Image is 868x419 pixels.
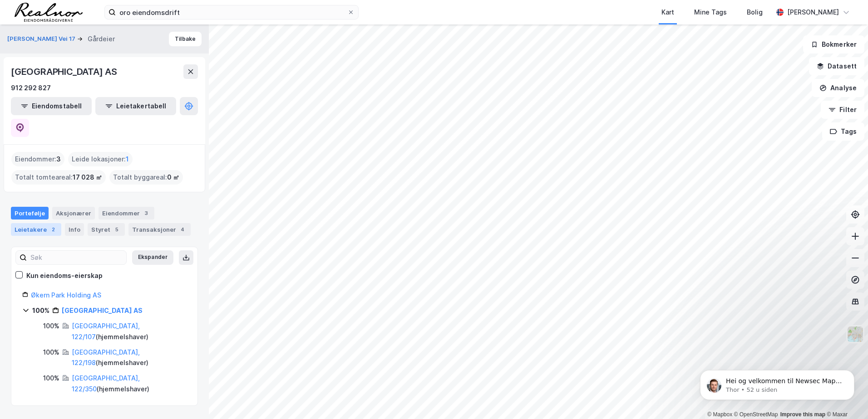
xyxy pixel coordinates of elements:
[11,152,64,166] div: Eiendommer :
[15,3,83,22] img: realnor-logo.934646d98de889bb5806.png
[847,326,864,343] img: Z
[27,251,126,264] input: Søk
[26,270,103,281] div: Kun eiendoms-eierskap
[43,321,59,331] div: 100%
[62,307,143,314] a: [GEOGRAPHIC_DATA] AS
[132,250,173,265] button: Ekspander
[178,225,187,234] div: 4
[747,7,763,18] div: Bolig
[11,170,106,185] div: Totalt tomteareal :
[809,57,864,75] button: Datasett
[68,152,133,166] div: Leide lokasjoner :
[780,411,825,418] a: Improve this map
[72,347,187,369] div: ( hjemmelshaver )
[56,154,61,165] span: 3
[11,223,61,236] div: Leietakere
[787,7,839,18] div: [PERSON_NAME]
[734,411,778,418] a: OpenStreetMap
[812,79,864,97] button: Analyse
[707,411,732,418] a: Mapbox
[142,209,151,218] div: 3
[661,7,674,18] div: Kart
[73,172,102,183] span: 17 028 ㎡
[7,34,77,44] button: [PERSON_NAME] Vei 17
[88,223,125,236] div: Styret
[694,7,727,18] div: Mine Tags
[126,154,129,165] span: 1
[32,305,49,316] div: 100%
[31,291,101,299] a: Økern Park Holding AS
[11,83,51,93] div: 912 292 827
[72,321,187,342] div: ( hjemmelshaver )
[128,223,191,236] div: Transaksjoner
[49,225,58,234] div: 2
[11,64,119,79] div: [GEOGRAPHIC_DATA] AS
[72,322,140,341] a: [GEOGRAPHIC_DATA], 122/107
[109,170,183,185] div: Totalt byggareal :
[686,351,868,414] iframe: Intercom notifications melding
[43,373,59,384] div: 100%
[52,207,95,219] div: Aksjonærer
[88,34,115,44] div: Gårdeier
[112,225,121,234] div: 5
[65,223,84,236] div: Info
[169,32,202,46] button: Tilbake
[95,97,176,115] button: Leietakertabell
[72,373,187,395] div: ( hjemmelshaver )
[72,374,140,393] a: [GEOGRAPHIC_DATA], 122/350
[72,348,140,367] a: [GEOGRAPHIC_DATA], 122/198
[43,347,59,358] div: 100%
[116,5,347,19] input: Søk på adresse, matrikkel, gårdeiere, leietakere eller personer
[11,207,49,219] div: Portefølje
[822,122,864,141] button: Tags
[821,101,864,119] button: Filter
[803,35,864,54] button: Bokmerker
[99,207,154,219] div: Eiendommer
[167,172,179,183] span: 0 ㎡
[11,97,92,115] button: Eiendomstabell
